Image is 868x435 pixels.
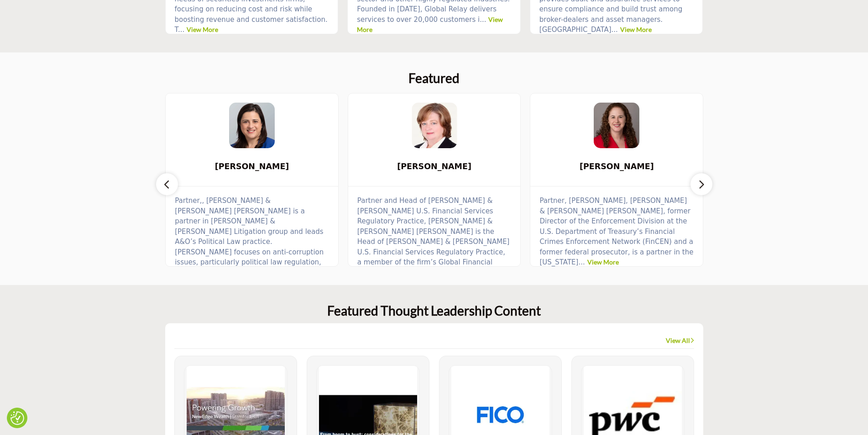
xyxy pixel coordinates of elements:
b: Barbara A. Stettner [362,155,507,179]
span: [PERSON_NAME] [362,161,507,172]
h2: Featured Thought Leadership Content [327,303,541,319]
button: Consent Preferences [10,411,24,425]
p: Partner and Head of [PERSON_NAME] & [PERSON_NAME] U.S. Financial Services Regulatory Practice, [P... [357,196,512,278]
h2: Featured [408,71,460,86]
img: Stephanie L. Brooker [594,103,639,148]
span: [PERSON_NAME] [544,161,689,172]
img: Barbara A. Stettner [412,103,457,148]
a: View More [620,26,652,33]
a: View More [587,258,619,266]
a: View All [666,336,694,345]
img: Claire Rajan [229,103,275,148]
p: Partner, [PERSON_NAME], [PERSON_NAME] & [PERSON_NAME] [PERSON_NAME], former Director of the Enfor... [539,196,694,268]
span: ... [612,26,618,34]
b: Claire Rajan [179,155,324,179]
span: ... [578,258,585,266]
img: Revisit consent button [10,411,24,425]
a: [PERSON_NAME] [166,155,338,179]
a: View More [187,26,218,33]
span: ... [480,16,486,24]
b: Stephanie L. Brooker [544,155,689,179]
a: [PERSON_NAME] [530,155,703,179]
p: Partner,, [PERSON_NAME] & [PERSON_NAME] [PERSON_NAME] is a partner in [PERSON_NAME] & [PERSON_NAM... [175,196,329,288]
a: [PERSON_NAME] [348,155,521,179]
span: [PERSON_NAME] [179,161,324,172]
a: View More [357,16,503,34]
span: ... [178,26,184,34]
